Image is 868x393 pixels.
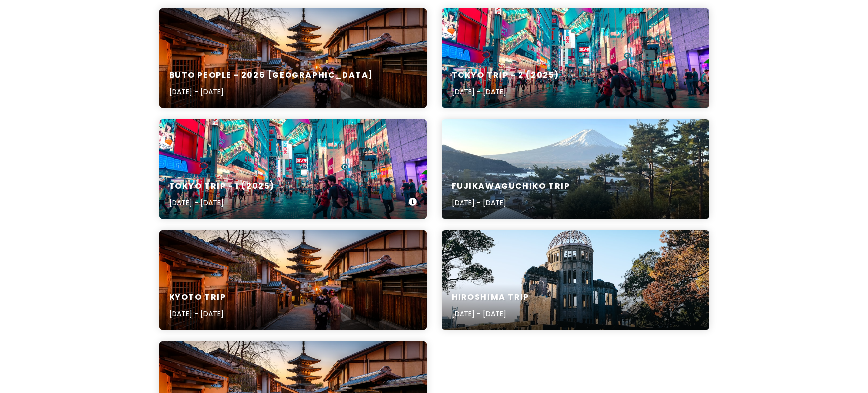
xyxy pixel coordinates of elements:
h6: Fujikawaguchiko Trip [452,181,570,192]
p: [DATE] - [DATE] [452,86,560,97]
p: [DATE] - [DATE] [169,308,226,319]
a: people walking on road near well-lit buildingsTokyo Trip - 2 (2025)[DATE] - [DATE] [442,8,709,108]
h6: Tokyo Trip - 2 (2025) [452,70,560,81]
p: [DATE] - [DATE] [169,86,374,97]
a: trees beside brown concrete buildingHiroshima Trip[DATE] - [DATE] [442,230,709,330]
h6: Tokyo Trip - 1 (2025) [169,181,275,192]
p: [DATE] - [DATE] [452,197,570,208]
a: two women in purple and pink kimono standing on streetButo People - 2026 [GEOGRAPHIC_DATA][DATE] ... [159,8,427,108]
a: people walking on road near well-lit buildingsTokyo Trip - 1 (2025)[DATE] - [DATE] [159,119,427,219]
h6: Kyoto Trip [169,292,226,303]
h6: Buto People - 2026 [GEOGRAPHIC_DATA] [169,70,374,81]
p: [DATE] - [DATE] [169,197,275,208]
a: two women in purple and pink kimono standing on streetKyoto Trip[DATE] - [DATE] [159,230,427,330]
a: A view of a snow covered mountain in the distanceFujikawaguchiko Trip[DATE] - [DATE] [442,119,709,219]
p: [DATE] - [DATE] [452,308,529,319]
h6: Hiroshima Trip [452,292,529,303]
